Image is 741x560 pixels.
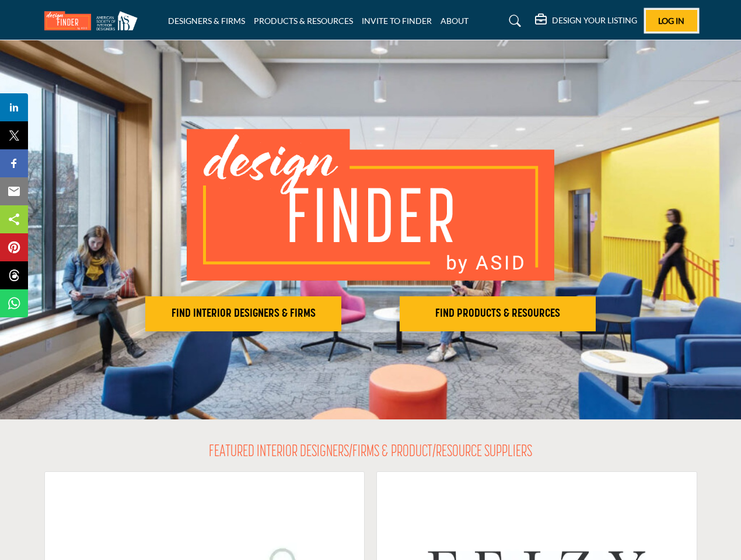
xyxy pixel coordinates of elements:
a: DESIGNERS & FIRMS [168,16,245,26]
img: Site Logo [44,11,144,30]
a: ABOUT [441,16,469,26]
button: FIND INTERIOR DESIGNERS & FIRMS [145,296,341,331]
a: Search [498,12,529,30]
h2: FIND INTERIOR DESIGNERS & FIRMS [149,307,338,321]
h2: FIND PRODUCTS & RESOURCES [403,307,592,321]
button: FIND PRODUCTS & RESOURCES [400,296,596,331]
h2: FEATURED INTERIOR DESIGNERS/FIRMS & PRODUCT/RESOURCE SUPPLIERS [209,443,532,463]
h5: DESIGN YOUR LISTING [552,15,637,26]
button: Log In [646,10,697,32]
div: DESIGN YOUR LISTING [535,14,637,28]
img: image [187,129,554,281]
a: INVITE TO FINDER [362,16,432,26]
span: Log In [658,16,684,26]
a: PRODUCTS & RESOURCES [254,16,353,26]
